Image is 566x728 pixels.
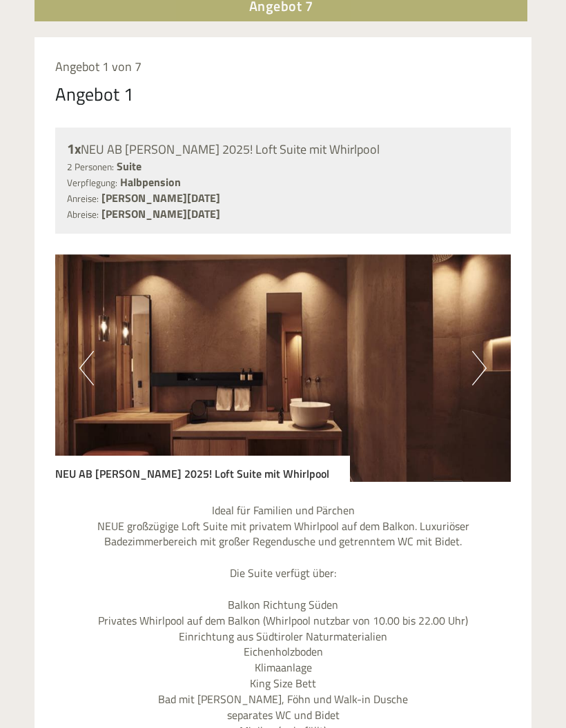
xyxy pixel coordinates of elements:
[55,254,511,482] img: image
[67,208,99,221] small: Abreise:
[67,176,117,190] small: Verpflegung:
[67,160,114,174] small: 2 Personen:
[55,81,134,107] div: Angebot 1
[55,57,141,76] span: Angebot 1 von 7
[120,174,181,190] b: Halbpension
[101,205,220,222] b: [PERSON_NAME][DATE]
[101,190,220,206] b: [PERSON_NAME][DATE]
[55,456,350,482] div: NEU AB [PERSON_NAME] 2025! Loft Suite mit Whirlpool
[67,192,99,205] small: Anreise:
[67,139,499,159] div: NEU AB [PERSON_NAME] 2025! Loft Suite mit Whirlpool
[79,351,94,385] button: Previous
[117,158,141,174] b: Suite
[67,138,81,159] b: 1x
[472,351,487,385] button: Next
